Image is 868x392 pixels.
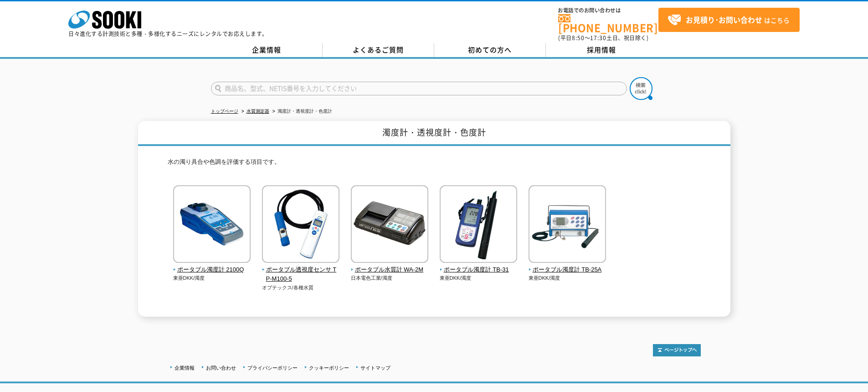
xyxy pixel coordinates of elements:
span: 初めての方へ [468,45,512,55]
a: プライバシーポリシー [247,365,298,371]
img: ポータブル濁度計 2100Q [173,185,251,265]
p: 東亜DKK/濁度 [173,274,251,282]
p: 日本電色工業/濁度 [351,274,429,282]
a: ポータブル濁度計 TB-31 [440,256,518,275]
span: ポータブル濁度計 TB-25A [529,265,606,275]
span: はこちら [668,13,790,27]
span: (平日 ～ 土日、祝日除く) [558,34,648,42]
strong: お見積り･お問い合わせ [686,14,762,25]
p: 日々進化する計測技術と多種・多様化するニーズにレンタルでお応えします。 [68,31,268,37]
a: 採用情報 [546,43,657,57]
a: 水質測定器 [247,109,269,114]
a: サイトマップ [360,365,390,371]
span: 17:30 [590,34,606,42]
span: ポータブル濁度計 2100Q [173,265,251,275]
span: 8:50 [572,34,585,42]
a: 企業情報 [175,365,195,371]
img: ポータブル透視度センサ TP-M100-5 [262,185,339,265]
img: ポータブル水質計 WA-2M [351,185,428,265]
a: クッキーポリシー [309,365,349,371]
span: ポータブル水質計 WA-2M [351,265,429,275]
p: 水の濁り具合や色調を評価する項目です。 [168,157,701,172]
li: 濁度計・透視度計・色度計 [271,107,332,116]
a: トップページ [211,109,238,114]
a: ポータブル濁度計 TB-25A [529,256,606,275]
p: 東亜DKK/濁度 [529,274,606,282]
span: ポータブル濁度計 TB-31 [440,265,518,275]
img: トップページへ [653,344,701,356]
a: お問い合わせ [206,365,236,371]
a: よくあるご質問 [323,43,434,57]
img: ポータブル濁度計 TB-25A [529,185,606,265]
a: [PHONE_NUMBER] [558,14,658,33]
h1: 濁度計・透視度計・色度計 [138,121,730,146]
input: 商品名、型式、NETIS番号を入力してください [211,82,627,95]
a: ポータブル水質計 WA-2M [351,256,429,275]
span: お電話でのお問い合わせは [558,8,658,13]
a: 初めての方へ [434,43,546,57]
span: ポータブル透視度センサ TP-M100-5 [262,265,340,284]
img: ポータブル濁度計 TB-31 [440,185,517,265]
p: オプテックス/各種水質 [262,284,340,292]
a: 企業情報 [211,43,323,57]
p: 東亜DKK/濁度 [440,274,518,282]
a: ポータブル濁度計 2100Q [173,256,251,275]
a: ポータブル透視度センサ TP-M100-5 [262,256,340,284]
img: btn_search.png [630,77,652,100]
a: お見積り･お問い合わせはこちら [658,8,800,32]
